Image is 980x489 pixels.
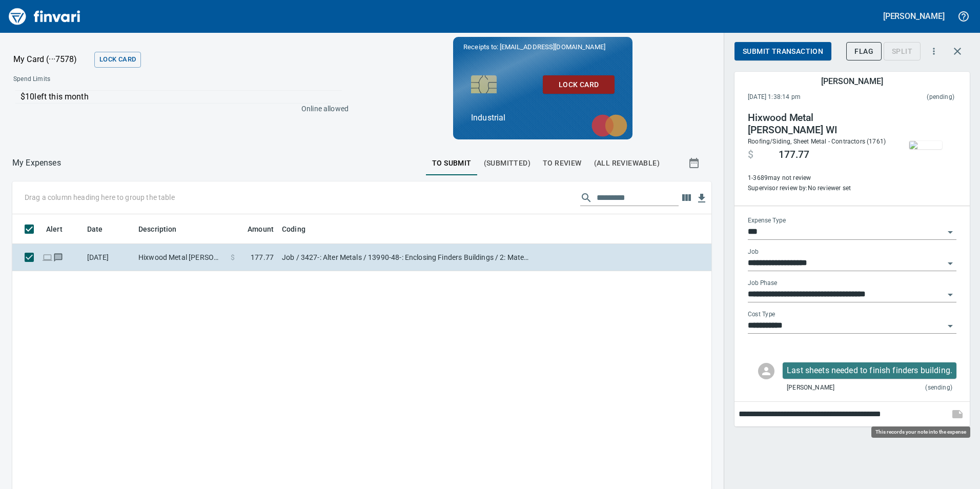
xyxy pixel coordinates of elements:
span: 177.77 [779,149,809,161]
span: Online transaction [42,254,53,260]
img: Finvari [6,4,83,29]
button: Show transactions within a particular date range [679,151,711,175]
span: Roofing/Siding, Sheet Metal - Contractors (1761) [748,138,886,145]
p: Receipts to: [463,42,622,52]
p: Drag a column heading here to group the table [25,192,175,202]
label: Cost Type [748,311,775,317]
span: Lock Card [99,54,136,66]
span: Date [87,223,103,235]
p: Online allowed [5,104,349,114]
span: Coding [282,223,305,235]
button: Open [943,225,957,239]
p: $10 left this month [21,91,342,103]
span: To Submit [432,157,472,170]
span: Supervisor review by: No reviewer set [748,184,887,194]
nav: breadcrumb [12,157,61,169]
span: Alert [46,223,76,235]
label: Job [748,249,759,255]
span: Lock Card [551,78,606,91]
h5: [PERSON_NAME] [883,11,945,22]
p: Last sheets needed to finish finders building. [787,364,952,377]
button: More [923,40,945,63]
button: Open [943,256,957,271]
span: To Review [543,157,582,170]
div: Transaction still pending, cannot split yet. It usually takes 2-3 days for a merchant to settle a... [884,46,921,55]
button: Download Table [694,191,709,206]
button: Open [943,288,957,302]
span: (Submitted) [484,157,530,170]
span: Amount [248,223,274,235]
span: [PERSON_NAME] [787,383,834,393]
button: [PERSON_NAME] [881,8,947,24]
td: Job / 3427-: Alter Metals / 13990-48-: Enclosing Finders Buildings / 2: Material [278,244,534,271]
img: mastercard.svg [586,109,632,142]
span: 177.77 [251,252,274,262]
span: $ [748,149,753,161]
span: Has messages [53,254,64,260]
span: Alert [46,223,63,235]
button: Close transaction [945,39,970,64]
td: [DATE] [83,244,134,271]
span: Coding [282,223,319,235]
span: (sending) [925,383,952,393]
span: Submit Transaction [743,45,823,58]
button: Open [943,319,957,333]
button: Lock Card [94,52,141,68]
span: $ [231,252,235,262]
span: Spend Limits [13,74,198,85]
span: Date [87,223,116,235]
p: My Expenses [12,157,61,169]
span: This is usually to prevent self-reviews [748,173,887,184]
h4: Hixwood Metal [PERSON_NAME] WI [748,112,887,136]
span: Description [138,223,190,235]
img: receipts%2Fmarketjohnson%2F2025-09-09%2F8KdpTAFwCiZBPPKWD7nFIwDyRus1__DepZPZQXwA45t9sv1bWY_1.jpg [909,141,942,149]
h5: [PERSON_NAME] [821,76,883,87]
span: This charge has not been settled by the merchant yet. This usually takes a couple of days but in ... [864,92,954,103]
span: Flag [854,45,873,58]
p: Industrial [471,112,615,124]
button: Lock Card [543,75,615,94]
span: Amount [234,223,274,235]
span: (All Reviewable) [594,157,660,170]
label: Job Phase [748,280,777,286]
td: Hixwood Metal [PERSON_NAME] WI [134,244,227,271]
span: Description [138,223,177,235]
label: Expense Type [748,217,786,223]
p: My Card (···7578) [13,53,90,66]
span: [EMAIL_ADDRESS][DOMAIN_NAME] [499,42,606,52]
button: Submit Transaction [734,42,831,61]
span: [DATE] 1:38:14 pm [748,92,864,103]
button: Choose columns to display [679,190,694,206]
button: Flag [846,42,882,61]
